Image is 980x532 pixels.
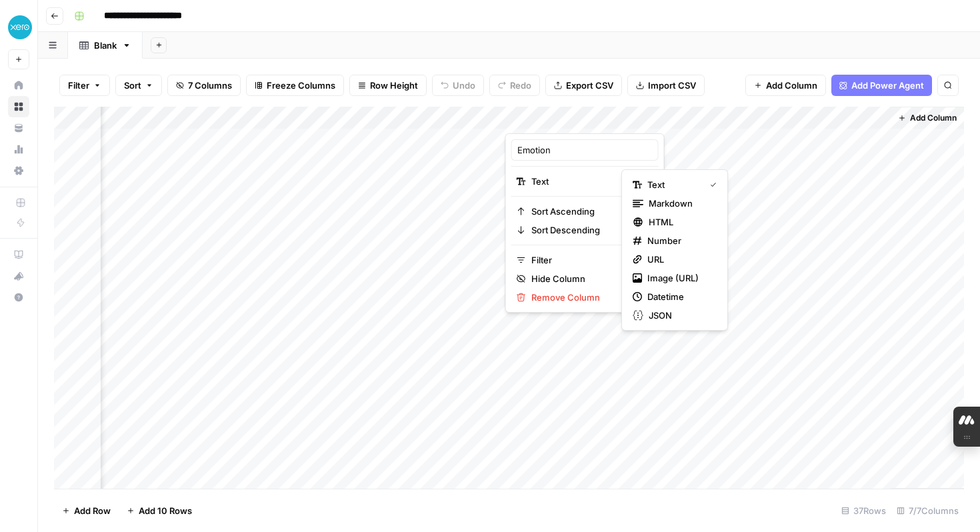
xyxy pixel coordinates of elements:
span: Datetime [647,290,711,303]
span: Text [531,175,635,188]
button: Add Column [893,109,962,127]
span: Text [647,178,699,191]
span: Number [647,234,711,247]
span: Add Column [910,112,957,124]
span: URL [647,253,711,266]
span: Image (URL) [647,271,711,285]
span: HTML [649,215,711,229]
span: Markdown [649,197,711,210]
span: JSON [649,309,711,322]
